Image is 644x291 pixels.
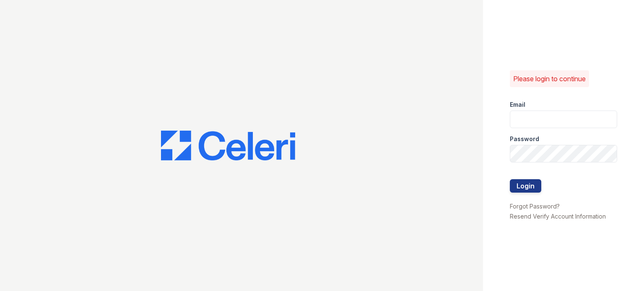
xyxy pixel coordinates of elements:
[510,100,525,109] label: Email
[510,203,560,210] a: Forgot Password?
[510,135,539,143] label: Password
[510,213,606,220] a: Resend Verify Account Information
[513,74,586,84] p: Please login to continue
[510,179,541,193] button: Login
[161,131,295,161] img: CE_Logo_Blue-a8612792a0a2168367f1c8372b55b34899dd931a85d93a1a3d3e32e68fde9ad4.png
